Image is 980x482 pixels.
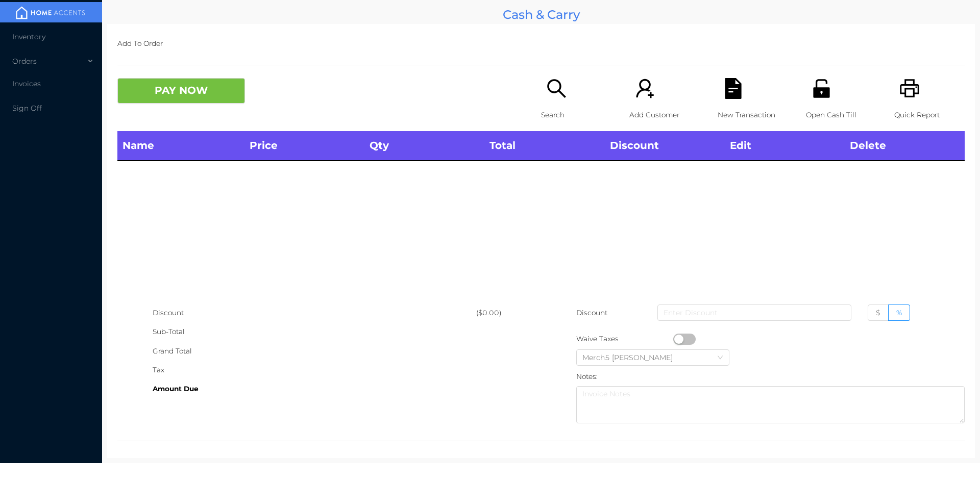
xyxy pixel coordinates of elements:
[546,78,567,99] i: icon: search
[153,379,476,398] div: Amount Due
[476,303,541,322] div: ($0.00)
[657,305,851,321] input: Enter Discount
[629,106,700,124] p: Add Customer
[12,104,42,113] span: Sign Off
[876,308,880,317] span: $
[153,361,476,379] div: Tax
[576,329,673,348] div: Waive Taxes
[899,78,920,99] i: icon: printer
[107,5,975,24] div: Cash & Carry
[153,303,476,322] div: Discount
[634,78,655,99] i: icon: user-add
[12,32,45,41] span: Inventory
[153,322,476,341] div: Sub-Total
[244,131,364,161] th: Price
[845,131,965,161] th: Delete
[12,5,89,20] img: mainBanner
[576,372,598,380] label: Notes:
[484,131,604,161] th: Total
[806,106,876,124] p: Open Cash Till
[117,131,244,161] th: Name
[811,78,832,99] i: icon: unlock
[117,78,245,104] button: PAY NOW
[896,308,902,317] span: %
[894,106,965,124] p: Quick Report
[723,78,744,99] i: icon: file-text
[541,106,611,124] p: Search
[364,131,484,161] th: Qty
[576,303,608,322] p: Discount
[153,342,476,361] div: Grand Total
[605,131,725,161] th: Discount
[582,350,683,365] div: Merch5 Lawrence
[12,79,41,88] span: Invoices
[717,354,723,362] i: icon: down
[117,34,965,53] p: Add To Order
[718,106,788,124] p: New Transaction
[725,131,845,161] th: Edit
